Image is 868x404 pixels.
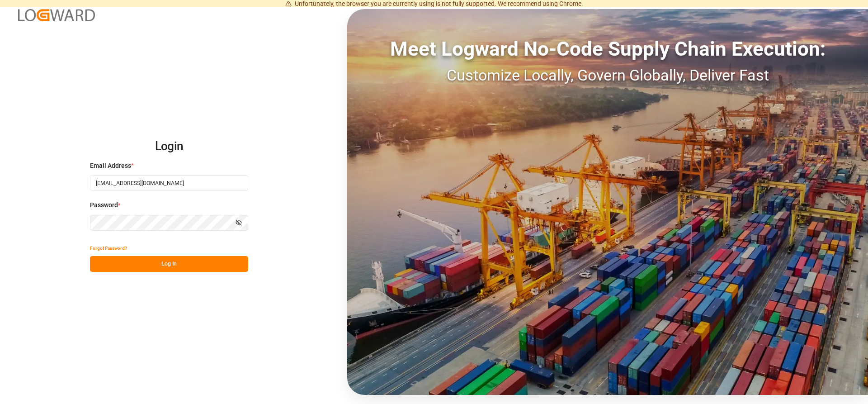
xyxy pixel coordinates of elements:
button: Forgot Password? [90,240,127,256]
span: Password [90,200,118,210]
div: Meet Logward No-Code Supply Chain Execution: [347,34,868,64]
button: Log In [90,256,248,272]
input: Enter your email [90,175,248,191]
div: Customize Locally, Govern Globally, Deliver Fast [347,64,868,87]
h2: Login [90,132,248,161]
span: Email Address [90,161,131,171]
img: Logward_new_orange.png [18,9,95,21]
